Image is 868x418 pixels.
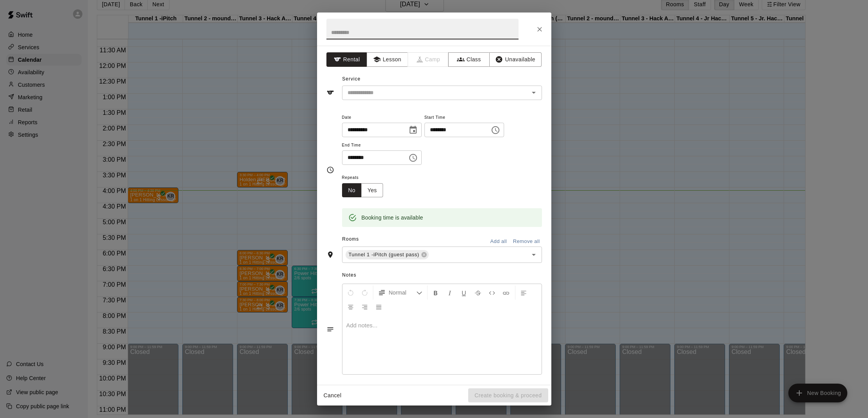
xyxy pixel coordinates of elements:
div: outlined button group [342,183,383,198]
button: Open [528,249,539,260]
button: Insert Link [499,286,513,300]
button: Lesson [367,52,408,67]
button: Insert Code [485,286,499,300]
button: Choose time, selected time is 8:30 PM [405,150,421,166]
button: Choose time, selected time is 8:00 PM [488,122,503,138]
span: Notes [342,269,542,282]
span: Service [342,76,360,82]
svg: Rooms [326,251,334,259]
span: Rooms [342,236,359,242]
button: Rental [326,52,367,67]
button: Left Align [517,286,530,300]
span: Repeats [342,173,390,183]
button: Center Align [344,300,357,314]
button: Justify Align [372,300,385,314]
svg: Timing [326,166,334,174]
button: Format Bold [429,286,442,300]
span: Camps can only be created in the Services page [408,52,449,67]
button: Unavailable [489,52,542,67]
span: Start Time [424,113,504,123]
button: Add all [486,236,511,248]
button: Format Underline [457,286,471,300]
button: Redo [358,286,371,300]
button: Formatting Options [375,286,426,300]
button: Format Italics [443,286,456,300]
span: End Time [342,140,422,151]
div: Tunnel 1 -iPitch (guest pass) [346,250,429,259]
button: Choose date, selected date is Aug 12, 2025 [405,122,421,138]
button: Right Align [358,300,371,314]
button: No [342,183,362,198]
button: Format Strikethrough [471,286,485,300]
button: Cancel [320,388,345,403]
button: Close [533,22,547,36]
div: Booking time is available [362,211,423,225]
svg: Notes [326,325,334,333]
button: Undo [344,286,357,300]
span: Normal [389,289,416,297]
button: Remove all [511,236,542,248]
button: Class [448,52,489,67]
button: Open [528,87,539,98]
span: Date [342,113,422,123]
span: Tunnel 1 -iPitch (guest pass) [346,251,422,259]
svg: Service [326,89,334,96]
button: Yes [361,183,383,198]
